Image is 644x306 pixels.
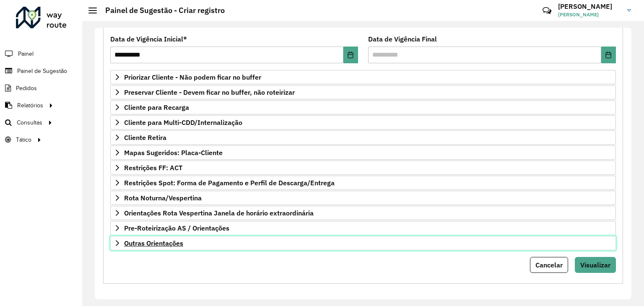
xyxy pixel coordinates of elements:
[97,6,225,15] h2: Painel de Sugestão - Criar registro
[535,261,563,269] span: Cancelar
[124,74,261,80] span: Priorizar Cliente - Não podem ficar no buffer
[124,134,166,141] span: Cliente Retira
[343,47,358,63] button: Choose Date
[124,194,202,201] span: Rota Noturna/Vespertina
[110,130,616,145] a: Cliente Retira
[110,70,616,84] a: Priorizar Cliente - Não podem ficar no buffer
[538,2,556,20] a: Contato Rápido
[17,118,42,127] span: Consultas
[124,164,182,171] span: Restrições FF: ACT
[124,225,229,231] span: Pre-Roteirização AS / Orientações
[110,221,616,235] a: Pre-Roteirização AS / Orientações
[110,206,616,220] a: Orientações Rota Vespertina Janela de horário extraordinária
[124,179,335,186] span: Restrições Spot: Forma de Pagamento e Perfil de Descarga/Entrega
[124,210,314,216] span: Orientações Rota Vespertina Janela de horário extraordinária
[110,161,616,175] a: Restrições FF: ACT
[110,236,616,250] a: Outras Orientações
[124,104,189,111] span: Cliente para Recarga
[368,34,437,44] label: Data de Vigência Final
[110,100,616,114] a: Cliente para Recarga
[124,240,183,246] span: Outras Orientações
[17,101,43,110] span: Relatórios
[558,3,621,10] h3: [PERSON_NAME]
[110,85,616,99] a: Preservar Cliente - Devem ficar no buffer, não roteirizar
[17,67,67,75] span: Painel de Sugestão
[16,135,31,144] span: Tático
[580,261,610,269] span: Visualizar
[124,89,295,96] span: Preservar Cliente - Devem ficar no buffer, não roteirizar
[18,49,34,58] span: Painel
[124,149,223,156] span: Mapas Sugeridos: Placa-Cliente
[110,191,616,205] a: Rota Noturna/Vespertina
[530,257,568,273] button: Cancelar
[110,145,616,160] a: Mapas Sugeridos: Placa-Cliente
[575,257,616,273] button: Visualizar
[601,47,616,63] button: Choose Date
[558,11,621,18] span: [PERSON_NAME]
[110,115,616,130] a: Cliente para Multi-CDD/Internalização
[124,119,242,126] span: Cliente para Multi-CDD/Internalização
[110,176,616,190] a: Restrições Spot: Forma de Pagamento e Perfil de Descarga/Entrega
[110,34,187,44] label: Data de Vigência Inicial
[16,84,37,93] span: Pedidos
